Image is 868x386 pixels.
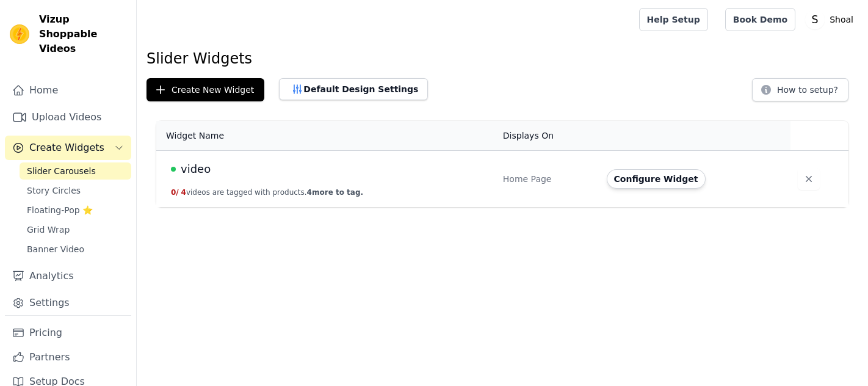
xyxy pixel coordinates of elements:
[725,8,795,31] a: Book Demo
[27,165,96,177] span: Slider Carousels
[5,136,131,160] button: Create Widgets
[171,167,176,172] span: Live Published
[307,188,363,197] span: 4 more to tag.
[27,224,70,236] span: Grid Wrap
[279,78,428,100] button: Default Design Settings
[20,221,131,238] a: Grid Wrap
[5,78,131,103] a: Home
[146,49,858,68] h1: Slider Widgets
[20,162,131,180] a: Slider Carousels
[20,202,131,219] a: Floating-Pop ⭐
[20,241,131,258] a: Banner Video
[825,9,858,31] p: Shoal
[181,188,186,197] span: 4
[5,321,131,345] a: Pricing
[10,24,29,44] img: Vizup
[171,188,363,197] button: 0/ 4videos are tagged with products.4more to tag.
[805,9,858,31] button: S Shoal
[171,188,179,197] span: 0 /
[5,264,131,288] a: Analytics
[607,169,706,189] button: Configure Widget
[798,168,820,190] button: Delete widget
[156,121,496,151] th: Widget Name
[5,105,131,129] a: Upload Videos
[812,13,819,26] text: S
[503,173,592,185] div: Home Page
[27,243,84,255] span: Banner Video
[29,140,104,155] span: Create Widgets
[5,291,131,315] a: Settings
[752,87,848,98] a: How to setup?
[146,78,264,101] button: Create New Widget
[27,184,81,197] span: Story Circles
[752,78,848,101] button: How to setup?
[639,8,708,31] a: Help Setup
[20,182,131,199] a: Story Circles
[181,161,211,178] span: video
[5,345,131,370] a: Partners
[27,204,93,216] span: Floating-Pop ⭐
[39,12,126,56] span: Vizup Shoppable Videos
[496,121,599,151] th: Displays On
